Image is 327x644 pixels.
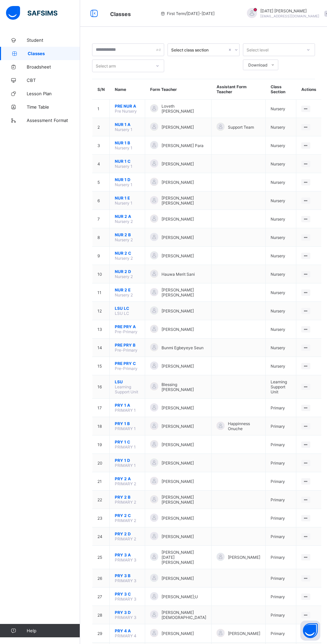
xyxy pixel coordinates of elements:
[115,361,140,366] span: PRE PRY C
[115,403,140,408] span: PRY 1 A
[92,569,110,588] td: 26
[271,516,285,521] span: Primary
[115,628,140,633] span: PRY 4 A
[161,308,194,313] span: [PERSON_NAME]
[115,481,136,486] span: PRIMARY 2
[115,287,140,292] span: NUR 2 E
[27,118,80,123] span: Assessment Format
[27,91,80,96] span: Lesson Plan
[115,145,132,150] span: Nursery 1
[115,421,140,426] span: PRY 1 B
[115,348,137,353] span: Pre-Primary
[92,357,110,375] td: 15
[271,106,285,111] span: Nursery
[271,180,285,185] span: Nursery
[115,251,140,256] span: NUR 2 C
[271,327,285,332] span: Nursery
[115,219,133,224] span: Nursery 2
[300,621,320,641] button: Open asap
[115,444,136,449] span: PRIMARY 1
[271,555,285,560] span: Primary
[92,472,110,491] td: 21
[92,375,110,399] td: 16
[161,610,206,620] span: [PERSON_NAME][DEMOGRAPHIC_DATA]
[161,495,206,505] span: [PERSON_NAME] [PERSON_NAME]
[145,79,212,100] th: Form Teacher
[115,531,140,536] span: PRY 2 D
[161,253,194,258] span: [PERSON_NAME]
[115,306,140,311] span: LSU LC
[92,320,110,339] td: 13
[92,527,110,546] td: 24
[115,140,140,145] span: NUR 1 B
[115,573,140,578] span: PRY 3 B
[161,461,194,466] span: [PERSON_NAME]
[271,479,285,484] span: Primary
[296,79,321,100] th: Actions
[115,458,140,463] span: PRY 1 D
[115,384,138,394] span: Learning Support Unit
[115,177,140,182] span: NUR 1 D
[271,442,285,447] span: Primary
[115,292,133,297] span: Nursery 2
[92,546,110,569] td: 25
[115,232,140,237] span: NUR 2 B
[115,513,140,518] span: PRY 2 C
[161,217,194,222] span: [PERSON_NAME]
[27,37,80,43] span: Student
[115,379,140,384] span: LSU
[27,64,80,70] span: Broadsheet
[115,476,140,481] span: PRY 2 A
[92,118,110,136] td: 2
[271,272,285,277] span: Nursery
[115,104,140,109] span: PRE NUR A
[212,79,266,100] th: Assistant Form Teacher
[161,631,194,636] span: [PERSON_NAME]
[260,8,319,13] span: [DATE] [PERSON_NAME]
[115,463,136,468] span: PRIMARY 1
[161,442,194,447] span: [PERSON_NAME]
[6,6,57,20] img: safsims
[115,408,136,413] span: PRIMARY 1
[110,11,131,17] span: Classes
[92,399,110,417] td: 17
[92,454,110,472] td: 20
[271,308,285,313] span: Nursery
[161,550,206,565] span: [PERSON_NAME] [DATE] [PERSON_NAME]
[115,500,136,505] span: PRIMARY 2
[115,274,133,279] span: Nursery 2
[161,364,194,369] span: [PERSON_NAME]
[92,491,110,509] td: 22
[115,237,133,242] span: Nursery 2
[115,518,136,523] span: PRIMARY 2
[92,283,110,302] td: 11
[161,161,194,166] span: [PERSON_NAME]
[115,578,136,583] span: PRIMARY 3
[92,210,110,228] td: 7
[271,461,285,466] span: Primary
[161,516,194,521] span: [PERSON_NAME]
[160,11,215,16] span: session/term information
[228,125,254,130] span: Support Team
[115,109,137,114] span: Pre Nursery
[161,125,194,130] span: [PERSON_NAME]
[92,435,110,454] td: 19
[271,631,285,636] span: Primary
[266,79,296,100] th: Class Section
[92,606,110,624] td: 28
[161,345,204,350] span: Bunmi Egbeyeye Seun
[271,198,285,203] span: Nursery
[161,272,195,277] span: Hauwa Merit Sani
[27,78,80,83] span: CBT
[27,628,80,633] span: Help
[271,497,285,502] span: Primary
[161,576,194,581] span: [PERSON_NAME]
[92,136,110,155] td: 3
[161,235,194,240] span: [PERSON_NAME]
[271,534,285,539] span: Primary
[161,196,206,206] span: [PERSON_NAME] [PERSON_NAME]
[92,173,110,191] td: 5
[260,14,319,18] span: [EMAIL_ADDRESS][DOMAIN_NAME]
[115,201,132,206] span: Nursery 1
[28,51,80,56] span: Classes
